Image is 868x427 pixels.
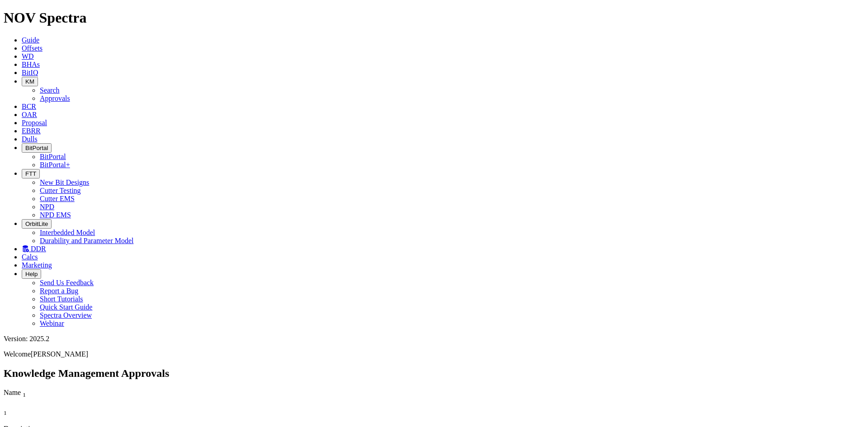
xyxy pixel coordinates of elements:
a: Webinar [40,319,64,327]
a: Quick Start Guide [40,303,92,311]
a: BCR [22,103,36,110]
a: BitPortal+ [40,161,70,169]
span: OrbitLite [25,221,48,227]
button: BitPortal [22,143,52,153]
sub: 1 [23,391,26,398]
span: [PERSON_NAME] [31,350,88,358]
button: Help [22,269,41,279]
span: Sort None [4,407,7,414]
span: KM [25,78,34,85]
a: Calcs [22,253,38,261]
div: Sort None [4,407,26,417]
span: Name [4,389,21,396]
a: Report a Bug [40,287,78,295]
a: BitPortal [40,153,66,160]
a: New Bit Designs [40,178,89,186]
a: Dulls [22,135,38,143]
div: Column Menu [4,399,310,407]
sub: 1 [4,409,7,416]
a: Marketing [22,261,52,269]
a: DDR [22,245,46,253]
a: Spectra Overview [40,311,92,319]
a: BHAs [22,61,40,68]
a: Send Us Feedback [40,279,94,286]
a: Short Tutorials [40,295,83,303]
span: Help [25,271,38,277]
span: DDR [31,245,46,253]
button: FTT [22,169,40,178]
a: Interbedded Model [40,229,95,236]
p: Welcome [4,350,864,358]
a: WD [22,52,34,60]
h2: Knowledge Management Approvals [4,367,864,380]
a: Proposal [22,119,47,127]
span: FTT [25,170,36,177]
h1: NOV Spectra [4,9,864,26]
a: Durability and Parameter Model [40,237,134,244]
div: Sort None [4,407,26,425]
a: Guide [22,36,39,44]
span: BitPortal [25,145,48,151]
a: NPD EMS [40,211,71,219]
span: Sort None [23,389,26,396]
div: Name Sort None [4,389,310,399]
a: BitIQ [22,69,38,76]
a: Search [40,86,60,94]
a: EBRR [22,127,41,135]
div: Column Menu [4,417,26,425]
div: Sort None [4,389,310,407]
a: Cutter EMS [40,195,75,202]
button: OrbitLite [22,219,52,229]
a: Offsets [22,44,42,52]
a: Cutter Testing [40,187,81,194]
a: OAR [22,111,37,118]
a: NPD [40,203,54,211]
div: Version: 2025.2 [4,335,864,343]
button: KM [22,77,38,86]
a: Approvals [40,94,70,102]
